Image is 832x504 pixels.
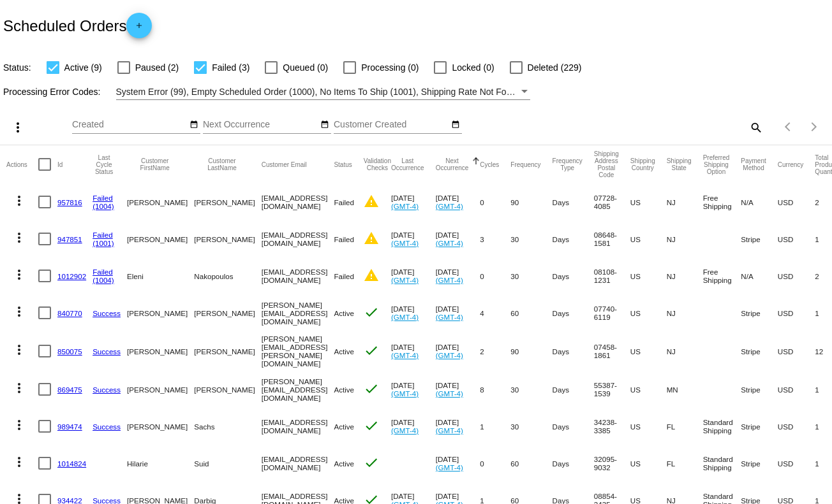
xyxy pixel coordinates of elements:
mat-cell: 32095-9032 [594,445,630,482]
mat-cell: MN [667,371,703,408]
mat-cell: Days [553,408,594,445]
mat-cell: FL [667,408,703,445]
mat-cell: NJ [667,294,703,331]
mat-cell: 30 [510,371,552,408]
mat-cell: [DATE] [391,408,436,445]
mat-cell: [DATE] [436,184,480,220]
a: 1014824 [57,459,86,468]
mat-cell: USD [778,220,815,257]
mat-cell: 08108-1231 [594,257,630,294]
a: (GMT-4) [391,239,419,247]
span: Failed [334,272,354,280]
mat-cell: NJ [667,220,703,257]
mat-cell: [DATE] [436,294,480,331]
mat-icon: check [364,418,379,433]
button: Change sorting for PreferredShippingOption [703,154,730,175]
mat-cell: N/A [741,184,777,220]
mat-cell: 34238-3385 [594,408,630,445]
span: Failed (3) [212,60,249,75]
mat-cell: [PERSON_NAME] [194,371,261,408]
mat-cell: US [630,331,667,371]
mat-cell: Sachs [194,408,261,445]
mat-icon: check [364,343,379,358]
mat-cell: Days [553,445,594,482]
a: 957816 [57,198,82,206]
mat-cell: 55387-1539 [594,371,630,408]
mat-cell: 0 [480,257,510,294]
mat-cell: [EMAIL_ADDRESS][DOMAIN_NAME] [262,408,334,445]
mat-cell: Free Shipping [703,257,741,294]
button: Change sorting for CurrencyIso [778,161,804,168]
button: Change sorting for FrequencyType [553,157,583,171]
button: Change sorting for CustomerEmail [262,161,307,168]
mat-cell: 07728-4085 [594,184,630,220]
a: 840770 [57,309,82,317]
mat-cell: Stripe [741,220,777,257]
a: Success [93,422,121,431]
mat-cell: [DATE] [391,184,436,220]
button: Change sorting for ShippingPostcode [594,150,619,178]
span: Failed [334,235,354,243]
span: Status: [3,62,31,73]
button: Change sorting for Id [57,161,63,168]
input: Created [72,120,187,130]
mat-cell: [PERSON_NAME] [127,184,194,220]
mat-icon: more_vert [10,120,26,135]
mat-cell: [DATE] [436,220,480,257]
a: (1004) [93,202,114,210]
mat-icon: date_range [189,120,198,130]
mat-cell: Nakopoulos [194,257,261,294]
mat-cell: 4 [480,294,510,331]
mat-cell: USD [778,294,815,331]
mat-cell: Standard Shipping [703,408,741,445]
mat-cell: [DATE] [391,371,436,408]
mat-cell: US [630,408,667,445]
mat-cell: [PERSON_NAME][EMAIL_ADDRESS][PERSON_NAME][DOMAIN_NAME] [262,331,334,371]
mat-cell: [DATE] [391,294,436,331]
mat-cell: 90 [510,331,552,371]
mat-cell: Days [553,220,594,257]
mat-icon: more_vert [11,417,27,433]
button: Change sorting for Status [334,161,352,168]
mat-icon: more_vert [11,230,27,245]
mat-select: Filter by Processing Error Codes [116,84,531,100]
button: Next page [801,114,827,140]
mat-cell: Hilarie [127,445,194,482]
mat-cell: Days [553,371,594,408]
mat-cell: USD [778,184,815,220]
a: (GMT-4) [391,276,419,284]
a: Success [93,385,121,394]
mat-icon: warning [364,194,379,209]
mat-icon: warning [364,231,379,246]
mat-cell: 07458-1861 [594,331,630,371]
mat-icon: date_range [451,120,460,130]
a: (GMT-4) [391,389,419,398]
mat-icon: more_vert [11,267,27,282]
mat-cell: USD [778,445,815,482]
button: Change sorting for Frequency [510,161,540,168]
mat-cell: USD [778,257,815,294]
span: Failed [334,198,354,206]
mat-cell: USD [778,331,815,371]
mat-icon: check [364,381,379,396]
button: Previous page [776,114,801,140]
mat-icon: check [364,305,379,320]
a: (GMT-4) [391,426,419,435]
mat-cell: [PERSON_NAME][EMAIL_ADDRESS][DOMAIN_NAME] [262,371,334,408]
a: (GMT-4) [391,351,419,359]
mat-cell: 2 [480,331,510,371]
mat-icon: check [364,455,379,470]
mat-cell: Stripe [741,371,777,408]
mat-cell: 0 [480,184,510,220]
mat-cell: [PERSON_NAME] [194,294,261,331]
mat-cell: [PERSON_NAME] [194,184,261,220]
a: (GMT-4) [436,202,463,210]
mat-cell: 07740-6119 [594,294,630,331]
mat-icon: add [131,21,147,36]
mat-cell: Days [553,184,594,220]
a: (GMT-4) [391,202,419,210]
mat-cell: FL [667,445,703,482]
button: Change sorting for CustomerLastName [194,157,249,171]
mat-cell: 60 [510,445,552,482]
mat-cell: Free Shipping [703,184,741,220]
